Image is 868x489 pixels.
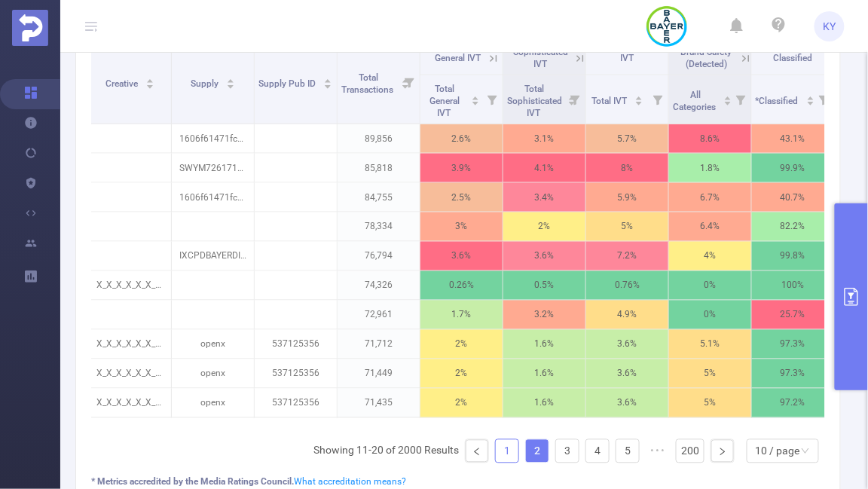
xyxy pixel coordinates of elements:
p: 1606f61471fcab00013a0136 [172,124,254,153]
p: 1.7% [420,301,503,329]
i: icon: left [472,448,481,457]
div: Sort [723,94,732,103]
p: 25.7% [752,301,834,329]
p: 3.4% [503,183,585,212]
span: Total General IVT [430,84,460,118]
span: Total IVT [592,96,630,106]
li: 1 [495,439,519,463]
p: 0% [669,301,751,329]
p: 3.1% [503,124,585,153]
p: 78,334 [338,212,420,241]
p: 2% [420,359,503,388]
i: Filter menu [564,75,585,124]
p: 3.6% [586,359,668,388]
p: 97.3% [752,359,834,388]
span: Brand Safety (Detected) [681,47,732,69]
p: IXCPDBAYERDIS001 [172,242,254,270]
p: 5% [669,359,751,388]
div: 10 / page [756,440,800,463]
span: Classified [774,53,813,63]
p: 5% [669,389,751,417]
p: 97.2% [752,389,834,417]
span: General IVT [436,53,481,63]
p: 3.2% [503,301,585,329]
p: 6.7% [669,183,751,212]
i: icon: caret-down [635,99,643,104]
p: 5.1% [669,330,751,359]
i: icon: down [801,447,810,457]
p: 0.76% [586,271,668,300]
p: 89,856 [338,124,420,153]
p: 537125356 [255,389,337,417]
a: 3 [556,440,579,463]
p: 3.9% [420,154,503,182]
p: X_X_X_X_X_X_X_X_X_X_X_X_X_X_X_STAND_ImLnk_300x250_PEDs-SpringVista-Syrup-ProductFocus-Original_AM... [89,359,171,388]
p: 1.6% [503,330,585,359]
p: 2% [503,212,585,241]
p: 2.6% [420,124,503,153]
p: 4.1% [503,154,585,182]
div: Sort [226,77,235,86]
i: icon: caret-up [723,94,732,99]
a: 4 [586,440,609,463]
span: Supply [191,78,221,89]
p: 74,326 [338,271,420,300]
p: 76,794 [338,242,420,270]
li: Showing 11-20 of 2000 Results [313,439,459,463]
p: 5.9% [586,183,668,212]
a: 2 [526,440,549,463]
a: 5 [616,440,639,463]
li: 200 [676,439,704,463]
i: Filter menu [730,75,751,124]
p: 6.4% [669,212,751,241]
a: What accreditation means? [294,477,406,487]
span: All Categories [673,90,718,112]
li: Next 5 Pages [646,439,670,463]
div: Sort [323,77,332,86]
i: Filter menu [813,75,834,124]
p: 3.6% [420,242,503,270]
i: icon: caret-up [145,77,154,81]
i: icon: caret-up [806,94,815,99]
p: 43.1% [752,124,834,153]
p: 85,818 [338,154,420,182]
p: 537125356 [255,359,337,388]
p: 71,449 [338,359,420,388]
p: 4% [669,242,751,270]
p: 3% [420,212,503,241]
p: 7.2% [586,242,668,270]
i: icon: caret-down [145,83,154,87]
img: Protected Media [12,10,48,46]
li: 2 [525,439,549,463]
span: Supply Pub ID [259,78,319,89]
li: 5 [616,439,640,463]
p: 3.6% [503,242,585,270]
div: Sort [471,94,480,103]
i: icon: caret-down [806,99,815,104]
p: 1.6% [503,359,585,388]
p: 2% [420,389,503,417]
i: icon: caret-up [635,94,643,99]
p: 0.5% [503,271,585,300]
p: X_X_X_X_X_X_X_X_X_X_X_X_X_X_X_STAND_ImLnk_300x250_PEDs-SpringVista-Syrup-ProductFocus-Original_TG... [89,330,171,359]
p: X_X_X_X_X_X_X_X_X_X_X_X_X_X_X_STAND_VidNL_15s-16x9_JointPain-Mom-LiquidGel-CTV-Opt2_U_None_EQUITY... [89,271,171,300]
span: Creative [105,78,140,89]
p: X_X_X_X_X_X_X_X_X_X_X_X_X_X_X_STAND_ImLnk_300x250_PEDs-SpringVista-Syrup-ProductFocus-Original_WM... [89,389,171,417]
p: 2.5% [420,183,503,212]
li: 3 [555,439,579,463]
div: Sort [806,94,815,103]
p: 8% [586,154,668,182]
p: openx [172,330,254,359]
p: 5% [586,212,668,241]
i: icon: caret-down [723,99,732,104]
a: 1 [496,440,518,463]
p: 4.9% [586,301,668,329]
b: * Metrics accredited by the Media Ratings Council. [91,477,294,487]
i: icon: caret-down [226,83,234,87]
i: icon: caret-up [324,77,332,81]
p: 5.7% [586,124,668,153]
p: 100% [752,271,834,300]
a: 200 [677,440,704,463]
p: 537125356 [255,330,337,359]
span: Total Sophisticated IVT [507,84,562,118]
